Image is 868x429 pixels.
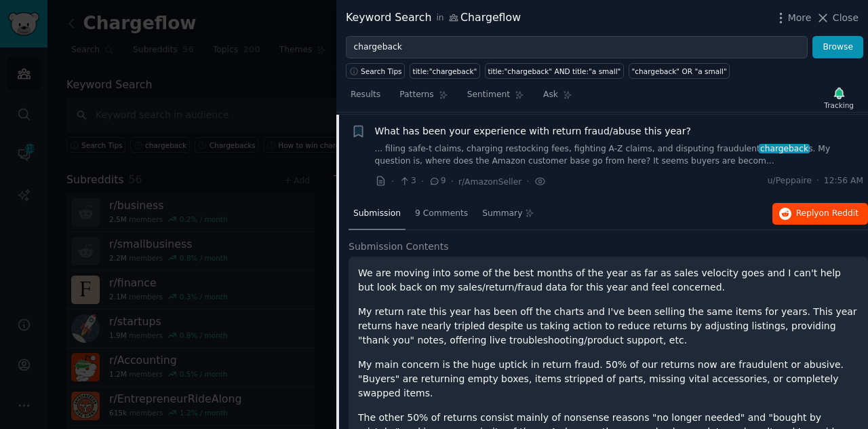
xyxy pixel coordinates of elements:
[819,83,859,112] button: Tracking
[526,174,529,189] span: ·
[346,10,521,26] div: Keyword Search Chargeflow
[543,89,558,101] span: Ask
[358,305,859,348] p: My return rate this year has been off the charts and I've been selling the same items for years. ...
[399,175,416,187] span: 3
[488,67,620,76] div: title:"chargeback" AND title:"a small"
[768,175,812,187] span: u/Peppaire
[819,208,859,218] span: on Reddit
[353,208,401,220] span: Submission
[482,208,522,220] span: Summary
[462,84,529,112] a: Sentiment
[346,63,405,79] button: Search Tips
[346,36,808,59] input: Try a keyword related to your business
[824,175,863,187] span: 12:56 AM
[436,12,443,24] span: in
[467,89,510,101] span: Sentiment
[759,144,810,153] span: chargeback
[375,143,864,167] a: ... filing safe-t claims, charging restocking fees, fighting A-Z claims, and disputing fraudulent...
[816,175,819,187] span: ·
[399,89,433,101] span: Patterns
[538,84,577,112] a: Ask
[458,177,521,187] span: r/AmazonSeller
[358,358,859,400] p: My main concern is the huge uptick in return fraud. 50% of our returns now are fraudulent or abus...
[429,175,446,187] span: 9
[451,174,454,189] span: ·
[833,11,859,25] span: Close
[629,63,730,79] a: "chargeback" OR "a small"
[485,63,624,79] a: title:"chargeback" AND title:"a small"
[824,100,854,110] div: Tracking
[395,84,452,112] a: Patterns
[351,89,380,101] span: Results
[415,208,468,220] span: 9 Comments
[349,240,449,254] span: Submission Contents
[774,11,812,25] button: More
[788,11,812,25] span: More
[772,203,868,225] button: Replyon Reddit
[421,174,424,189] span: ·
[375,124,691,138] a: What has been your experience with return fraud/abuse this year?
[812,36,863,59] button: Browse
[358,266,859,295] p: We are moving into some of the best months of the year as far as sales velocity goes and I can't ...
[346,84,385,112] a: Results
[796,208,859,220] span: Reply
[413,67,477,76] div: title:"chargeback"
[410,63,480,79] a: title:"chargeback"
[391,174,394,189] span: ·
[361,67,402,76] span: Search Tips
[631,67,726,76] div: "chargeback" OR "a small"
[816,11,859,25] button: Close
